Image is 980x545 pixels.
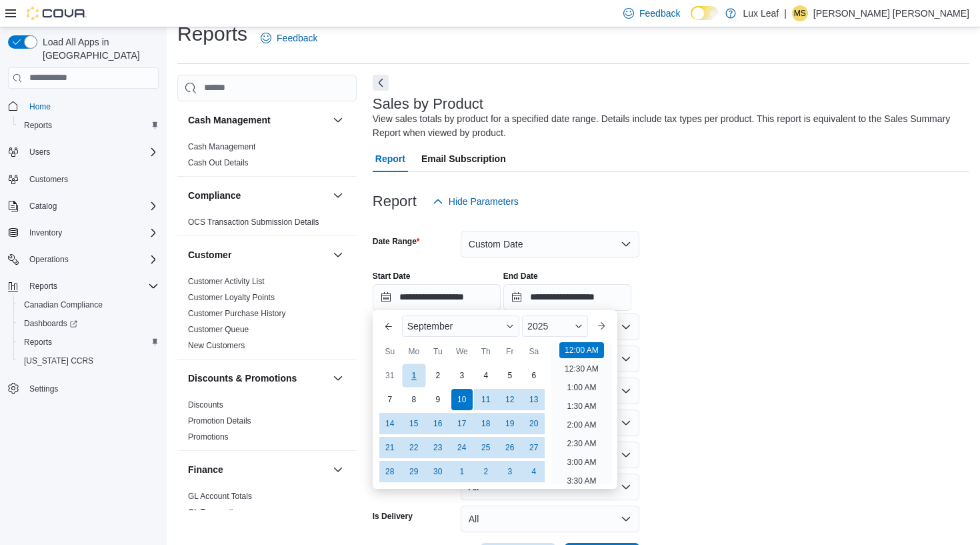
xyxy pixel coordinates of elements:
button: Previous Month [378,316,399,337]
label: Is Delivery [373,511,413,522]
button: Open list of options [621,386,631,396]
button: Inventory [24,225,67,241]
span: Reports [24,337,52,348]
div: day-7 [379,389,401,410]
button: Reports [3,277,164,296]
span: Canadian Compliance [24,300,103,310]
span: Catalog [24,198,159,214]
a: Discounts [188,400,223,410]
div: day-1 [451,461,473,482]
a: Dashboards [13,314,164,333]
h3: Finance [188,463,223,476]
li: 2:30 AM [561,436,601,452]
div: day-3 [451,365,473,386]
button: Catalog [24,198,62,214]
a: [US_STATE] CCRS [19,353,99,369]
a: Feedback [255,25,323,51]
a: OCS Transaction Submission Details [188,217,319,227]
a: Promotions [188,432,229,442]
div: day-31 [379,365,401,386]
button: Users [24,144,55,160]
li: 1:00 AM [561,380,601,396]
a: Customer Queue [188,325,249,334]
button: Open list of options [621,354,631,364]
button: Home [3,97,164,116]
input: Press the down key to enter a popover containing a calendar. Press the escape key to close the po... [373,284,501,311]
div: day-16 [427,413,449,434]
button: Customer [330,247,346,263]
li: 2:00 AM [561,417,601,433]
div: day-17 [451,413,473,434]
div: day-14 [379,413,401,434]
div: day-2 [427,365,449,386]
h3: Discounts & Promotions [188,372,297,385]
label: Date Range [373,236,420,247]
span: Users [24,144,159,160]
a: Home [24,99,56,115]
div: Finance [177,488,357,526]
div: day-29 [403,461,425,482]
div: day-6 [523,365,545,386]
div: We [451,341,473,362]
a: Dashboards [19,316,83,332]
div: day-10 [451,389,473,410]
button: Discounts & Promotions [330,370,346,386]
div: day-5 [499,365,521,386]
button: Finance [188,463,327,476]
button: Open list of options [621,418,631,428]
div: Button. Open the year selector. 2025 is currently selected. [522,316,588,337]
span: 2025 [527,321,548,332]
span: Dashboards [19,316,159,332]
a: GL Transactions [188,508,246,517]
label: Start Date [373,271,411,282]
button: Inventory [3,223,164,242]
span: MS [794,5,806,21]
div: day-15 [403,413,425,434]
div: Sa [523,341,545,362]
button: Operations [24,251,74,267]
div: day-8 [403,389,425,410]
span: Load All Apps in [GEOGRAPHIC_DATA] [37,35,159,62]
div: day-21 [379,437,401,458]
h3: Customer [188,248,231,261]
div: day-1 [402,364,425,387]
div: View sales totals by product for a specified date range. Details include tax types per product. T... [373,112,963,140]
button: Next [373,75,389,91]
span: Reports [29,281,57,292]
div: Tu [427,341,449,362]
button: Customer [188,248,327,261]
div: day-11 [475,389,497,410]
a: Reports [19,117,57,133]
button: Users [3,143,164,161]
div: day-26 [499,437,521,458]
a: Promotion Details [188,416,251,426]
span: Feedback [277,31,317,45]
button: Hide Parameters [427,188,524,215]
div: Mo [403,341,425,362]
a: Settings [24,381,63,397]
div: day-22 [403,437,425,458]
li: 1:30 AM [561,398,601,414]
p: Lux Leaf [743,5,779,21]
span: Home [29,101,51,112]
span: Settings [24,380,159,396]
a: Customers [24,171,73,187]
img: Cova [27,7,87,20]
h3: Compliance [188,189,241,202]
button: Settings [3,378,164,398]
button: All [461,506,639,532]
a: Reports [19,334,57,350]
button: Catalog [3,197,164,215]
a: New Customers [188,341,245,350]
button: [US_STATE] CCRS [13,352,164,370]
button: Reports [13,116,164,135]
li: 3:30 AM [561,473,601,489]
a: GL Account Totals [188,492,252,501]
button: Canadian Compliance [13,296,164,314]
div: day-3 [499,461,521,482]
span: Reports [24,278,159,294]
li: 12:30 AM [559,361,604,377]
span: Home [24,98,159,115]
div: Button. Open the month selector. September is currently selected. [402,316,519,337]
h3: Sales by Product [373,96,483,112]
